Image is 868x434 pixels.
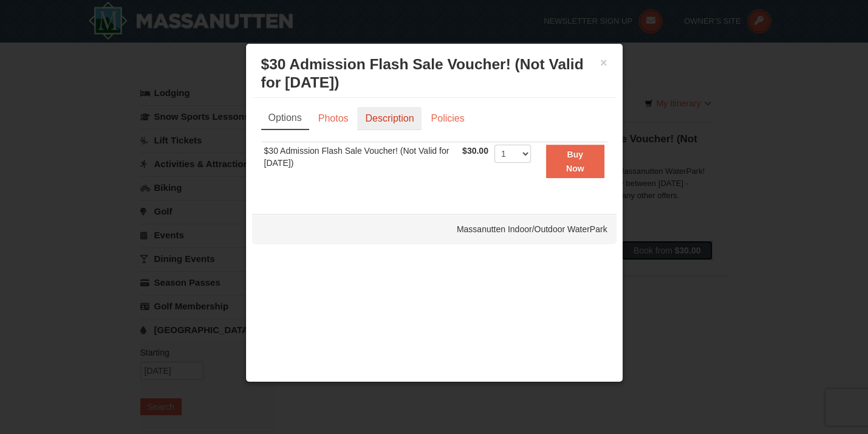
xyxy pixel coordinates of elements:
a: Photos [310,107,357,130]
div: Massanutten Indoor/Outdoor WaterPark [252,214,617,244]
a: Description [357,107,422,130]
a: Policies [423,107,472,130]
strong: Buy Now [566,150,584,173]
a: Options [261,107,309,130]
span: $30.00 [462,146,488,156]
button: × [600,57,607,69]
td: $30 Admission Flash Sale Voucher! (Not Valid for [DATE]) [261,142,460,181]
button: Buy Now [546,145,604,178]
h3: $30 Admission Flash Sale Voucher! (Not Valid for [DATE]) [261,55,607,92]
